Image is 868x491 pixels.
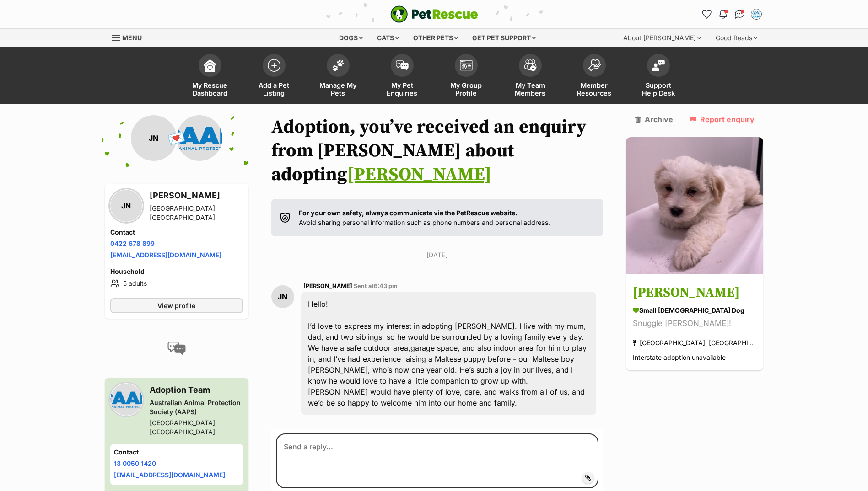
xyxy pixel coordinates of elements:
span: My Team Members [510,81,551,97]
a: Support Help Desk [626,49,690,104]
div: Other pets [407,29,464,47]
div: [GEOGRAPHIC_DATA], [GEOGRAPHIC_DATA] [150,204,243,222]
h4: Contact [110,228,243,237]
span: 💌 [166,128,187,148]
span: My Group Profile [446,81,487,97]
div: Get pet support [466,29,542,47]
ul: Account quick links [700,7,764,21]
div: Cats [371,29,405,47]
img: Winston [626,137,763,274]
span: Member Resources [574,81,615,97]
a: My Team Members [498,49,562,104]
a: [EMAIL_ADDRESS][DOMAIN_NAME] [114,471,225,479]
button: Notifications [716,7,731,21]
a: [PERSON_NAME] [347,163,491,186]
div: Snuggle [PERSON_NAME]! [633,318,756,330]
a: Member Resources [562,49,626,104]
h3: Adoption Team [150,384,243,396]
img: group-profile-icon-3fa3cf56718a62981997c0bc7e787c4b2cf8bcc04b72c1350f741eb67cf2f40e.svg [460,60,473,71]
div: small [DEMOGRAPHIC_DATA] Dog [633,306,756,315]
a: My Rescue Dashboard [178,49,242,104]
img: Australian Animal Protection Society (AAPS) profile pic [177,115,222,161]
a: PetRescue [390,5,478,23]
img: team-members-icon-5396bd8760b3fe7c0b43da4ab00e1e3bb1a5d9ba89233759b79545d2d3fc5d0d.svg [524,59,537,71]
div: JN [110,190,142,222]
img: dashboard-icon-eb2f2d2d3e046f16d808141f083e7271f6b2e854fb5c12c21221c1fb7104beca.svg [204,59,216,72]
a: Favourites [700,7,714,21]
a: [PERSON_NAME] small [DEMOGRAPHIC_DATA] Dog Snuggle [PERSON_NAME]! [GEOGRAPHIC_DATA], [GEOGRAPHIC_... [626,276,763,371]
span: My Pet Enquiries [382,81,423,97]
div: [GEOGRAPHIC_DATA], [GEOGRAPHIC_DATA] [633,337,756,349]
a: Conversations [733,7,747,21]
img: chat-41dd97257d64d25036548639549fe6c8038ab92f7586957e7f3b1b290dea8141.svg [735,10,744,19]
div: [GEOGRAPHIC_DATA], [GEOGRAPHIC_DATA] [150,418,243,437]
div: JN [271,285,294,308]
span: 6:43 pm [374,283,398,289]
img: member-resources-icon-8e73f808a243e03378d46382f2149f9095a855e16c252ad45f914b54edf8863c.svg [588,59,601,71]
h4: Contact [114,448,239,457]
img: add-pet-listing-icon-0afa8454b4691262ce3f59096e99ab1cd57d4a30225e0717b998d2c9b9846f56.svg [268,59,280,72]
img: Adoption Team profile pic [752,10,761,19]
a: Report enquiry [689,115,755,123]
a: View profile [110,298,243,313]
img: logo-e224e6f780fb5917bec1dbf3a21bbac754714ae5b6737aabdf751b685950b380.svg [390,5,478,23]
p: Avoid sharing personal information such as phone numbers and personal address. [299,208,550,228]
img: Australian Animal Protection Society (AAPS) profile pic [110,384,142,416]
div: JN [131,115,177,161]
a: Archive [635,115,673,123]
span: Manage My Pets [318,81,359,97]
a: Menu [112,29,148,45]
h1: Adoption, you’ve received an enquiry from [PERSON_NAME] about adopting [271,115,604,187]
p: [DATE] [271,250,604,260]
strong: For your own safety, always communicate via the PetRescue website. [299,209,518,217]
a: 13 0050 1420 [114,459,156,467]
span: View profile [157,301,195,310]
a: [EMAIL_ADDRESS][DOMAIN_NAME] [110,251,221,259]
a: My Group Profile [434,49,498,104]
div: Good Reads [709,29,764,47]
a: My Pet Enquiries [370,49,434,104]
span: My Rescue Dashboard [189,81,231,97]
h4: Household [110,267,243,276]
button: My account [749,7,764,21]
span: Menu [122,34,142,42]
div: Australian Animal Protection Society (AAPS) [150,398,243,416]
img: notifications-46538b983faf8c2785f20acdc204bb7945ddae34d4c08c2a6579f10ce5e182be.svg [719,10,727,19]
div: Hello! I’d love to express my interest in adopting [PERSON_NAME]. I live with my mum, dad, and tw... [301,292,597,415]
img: help-desk-icon-fdf02630f3aa405de69fd3d07c3f3aa587a6932b1a1747fa1d2bba05be0121f9.svg [652,60,665,71]
img: pet-enquiries-icon-7e3ad2cf08bfb03b45e93fb7055b45f3efa6380592205ae92323e6603595dc1f.svg [396,60,409,70]
span: [PERSON_NAME] [303,283,352,289]
img: manage-my-pets-icon-02211641906a0b7f246fdf0571729dbe1e7629f14944591b6c1af311fb30b64b.svg [332,59,345,71]
span: Support Help Desk [638,81,679,97]
img: conversation-icon-4a6f8262b818ee0b60e3300018af0b2d0b884aa5de6e9bcb8d3d4eeb1a70a7c4.svg [167,342,186,355]
div: About [PERSON_NAME] [617,29,707,47]
span: Sent at [354,283,398,289]
a: Manage My Pets [306,49,370,104]
a: 0422 678 899 [110,240,155,247]
a: Add a Pet Listing [242,49,306,104]
div: Dogs [333,29,369,47]
span: Interstate adoption unavailable [633,354,726,362]
span: Add a Pet Listing [253,81,295,97]
h3: [PERSON_NAME] [150,189,243,202]
h3: [PERSON_NAME] [633,283,756,304]
li: 5 adults [110,278,243,289]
